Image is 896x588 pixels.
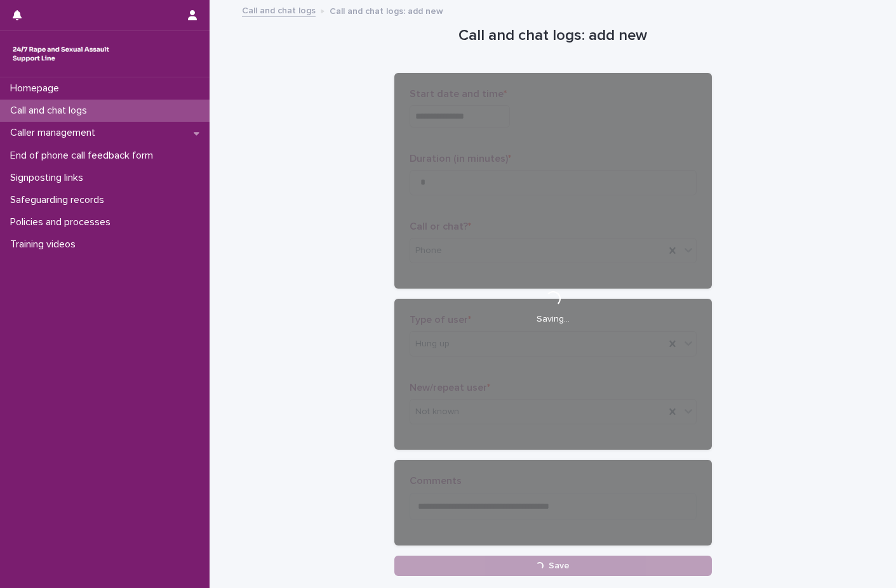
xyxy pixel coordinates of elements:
[5,82,69,95] p: Homepage
[330,3,443,17] p: Call and chat logs: add new
[394,556,712,576] button: Save
[5,105,97,117] p: Call and chat logs
[5,150,163,162] p: End of phone call feedback form
[394,27,712,45] h1: Call and chat logs: add new
[5,238,86,251] p: Training videos
[5,172,93,184] p: Signposting links
[10,41,112,67] img: rhQMoQhaT3yELyF149Cw
[5,216,121,228] p: Policies and processes
[5,127,105,139] p: Caller management
[242,3,316,17] a: Call and chat logs
[5,194,114,206] p: Safeguarding records
[549,561,570,570] span: Save
[537,314,570,325] p: Saving…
